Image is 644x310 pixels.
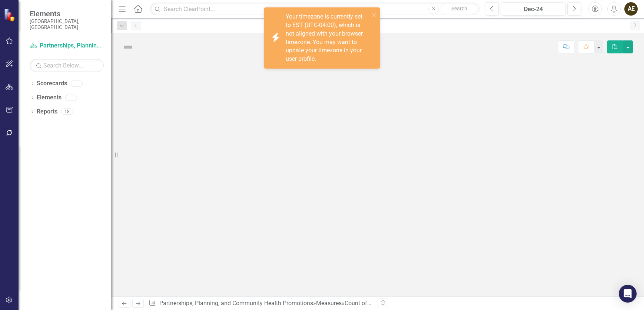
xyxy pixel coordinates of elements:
img: Not Defined [122,41,134,53]
img: ClearPoint Strategy [4,9,17,22]
a: Scorecards [37,79,67,88]
div: Count of Customer Experience Survey Responses [345,300,473,307]
a: Reports [37,108,57,116]
div: Your timezone is currently set to EST (UTC-04:00), which is not aligned with your browser timezon... [286,13,369,63]
a: Measures [316,300,342,307]
div: Open Intercom Messenger [619,285,637,303]
input: Search ClearPoint... [150,3,479,16]
a: Elements [37,93,62,102]
button: Search [441,4,478,14]
input: Search Below... [30,59,104,72]
div: » » [149,299,372,308]
div: Dec-24 [504,5,563,14]
button: AE [624,2,638,16]
small: [GEOGRAPHIC_DATA], [GEOGRAPHIC_DATA] [30,18,104,30]
a: Partnerships, Planning, and Community Health Promotions [159,300,313,307]
button: close [372,10,377,19]
span: Search [451,6,467,11]
button: Dec-24 [501,2,565,16]
div: 18 [61,109,73,115]
a: Partnerships, Planning, and Community Health Promotions [30,42,104,50]
span: Elements [30,9,104,18]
